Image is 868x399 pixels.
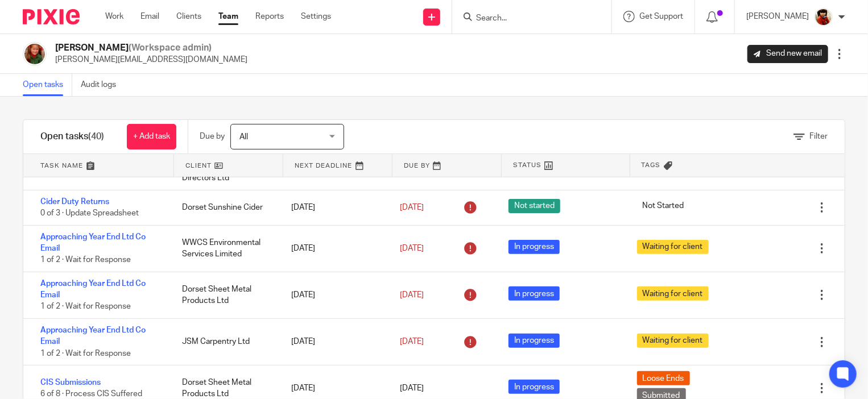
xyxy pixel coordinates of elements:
[40,233,146,252] a: Approaching Year End Ltd Co Email
[509,286,560,301] span: In progress
[23,42,47,66] img: sallycropped.JPG
[809,132,828,140] span: Filter
[40,379,101,386] a: CIS Submissions
[280,237,388,260] div: [DATE]
[127,124,176,149] a: + Add task
[88,132,104,141] span: (40)
[639,13,683,20] span: Get Support
[23,74,72,96] a: Open tasks
[400,244,424,252] span: [DATE]
[642,160,661,170] span: Tags
[509,199,560,213] span: Not started
[171,196,279,219] div: Dorset Sunshine Cider
[400,291,424,299] span: [DATE]
[40,390,142,398] span: 6 of 8 · Process CIS Suffered
[513,160,542,170] span: Status
[509,240,560,254] span: In progress
[129,43,212,52] span: (Workspace admin)
[171,330,279,353] div: JSM Carpentry Ltd
[637,371,690,385] span: Loose Ends
[200,131,225,142] p: Due by
[40,198,109,206] a: Cider Duty Returns
[746,11,809,22] p: [PERSON_NAME]
[239,133,248,141] span: All
[40,303,131,311] span: 1 of 2 · Wait for Response
[747,45,828,63] a: Send new email
[40,131,104,143] h1: Open tasks
[637,199,690,213] span: Not Started
[400,384,424,392] span: [DATE]
[509,334,560,348] span: In progress
[815,8,833,26] img: Phil%20Baby%20pictures%20(3).JPG
[280,284,388,306] div: [DATE]
[23,9,80,24] img: Pixie
[509,380,560,394] span: In progress
[301,11,331,22] a: Settings
[400,203,424,211] span: [DATE]
[40,256,131,264] span: 1 of 2 · Wait for Response
[171,278,279,313] div: Dorset Sheet Metal Products Ltd
[140,11,159,22] a: Email
[105,11,123,22] a: Work
[40,350,131,358] span: 1 of 2 · Wait for Response
[81,74,125,96] a: Audit logs
[255,11,284,22] a: Reports
[637,334,709,348] span: Waiting for client
[171,231,279,266] div: WWCS Environmental Services Limited
[176,11,201,22] a: Clients
[40,209,139,217] span: 0 of 3 · Update Spreadsheet
[55,54,247,65] p: [PERSON_NAME][EMAIL_ADDRESS][DOMAIN_NAME]
[475,14,577,24] input: Search
[280,196,388,219] div: [DATE]
[55,42,247,54] h2: [PERSON_NAME]
[637,240,709,254] span: Waiting for client
[218,11,238,22] a: Team
[280,330,388,353] div: [DATE]
[400,338,424,346] span: [DATE]
[637,286,709,301] span: Waiting for client
[40,326,146,346] a: Approaching Year End Ltd Co Email
[40,280,146,299] a: Approaching Year End Ltd Co Email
